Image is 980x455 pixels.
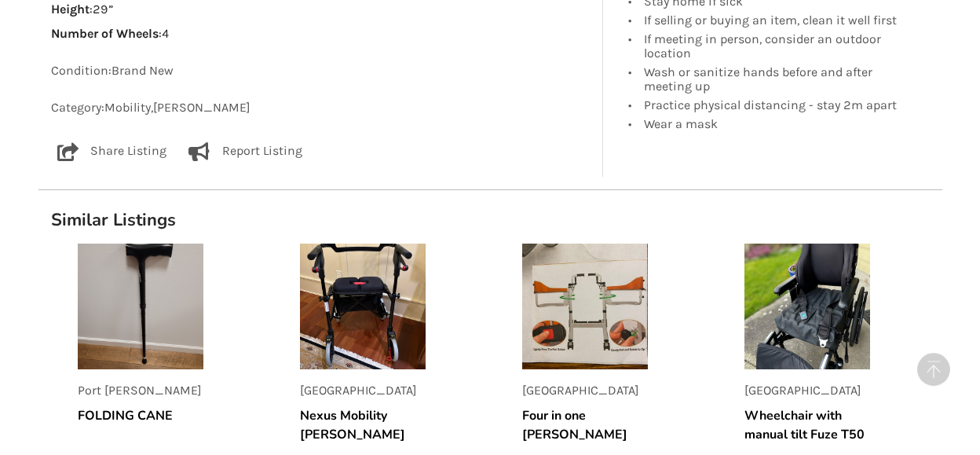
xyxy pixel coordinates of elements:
[744,406,870,444] h5: Wheelchair with manual tilt Fuze T50
[78,406,203,444] h5: FOLDING CANE
[51,2,90,17] strong: Height
[78,244,203,369] img: listing
[300,406,426,444] h5: Nexus Mobility [PERSON_NAME]
[644,30,909,63] div: If meeting in person, consider an outdoor location
[300,382,426,400] p: [GEOGRAPHIC_DATA]
[51,25,591,43] p: : 4
[51,62,591,80] p: Condition: Brand New
[300,244,426,369] img: listing
[644,115,909,131] div: Wear a mask
[78,382,203,400] p: Port [PERSON_NAME]
[644,96,909,115] div: Practice physical distancing - stay 2m apart
[522,382,648,400] p: [GEOGRAPHIC_DATA]
[522,406,648,444] h5: Four in one [PERSON_NAME]
[744,244,870,369] img: listing
[38,209,942,231] h1: Similar Listings
[222,142,302,161] p: Report Listing
[644,11,909,30] div: If selling or buying an item, clean it well first
[522,244,648,369] img: listing
[90,142,166,161] p: Share Listing
[644,63,909,96] div: Wash or sanitize hands before and after meeting up
[51,26,159,41] strong: Number of Wheels
[51,99,591,117] p: Category: Mobility , [PERSON_NAME]
[51,1,591,19] p: : 29”
[744,382,870,400] p: [GEOGRAPHIC_DATA]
